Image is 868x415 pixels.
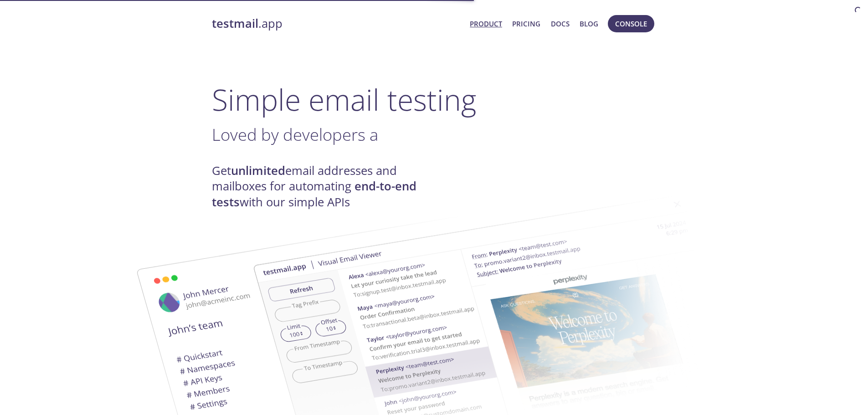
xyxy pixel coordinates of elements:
strong: unlimited [231,163,285,179]
strong: testmail [212,15,258,31]
span: Console [615,18,647,30]
button: Console [608,15,654,32]
h4: Get email addresses and mailboxes for automating with our simple APIs [212,163,434,210]
a: Blog [580,18,598,30]
span: Loved by developers a [212,123,378,146]
a: Product [470,18,502,30]
a: testmail.app [212,16,463,31]
a: Docs [551,18,570,30]
h1: Simple email testing [212,82,657,117]
strong: end-to-end tests [212,178,416,210]
a: Pricing [512,18,540,30]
